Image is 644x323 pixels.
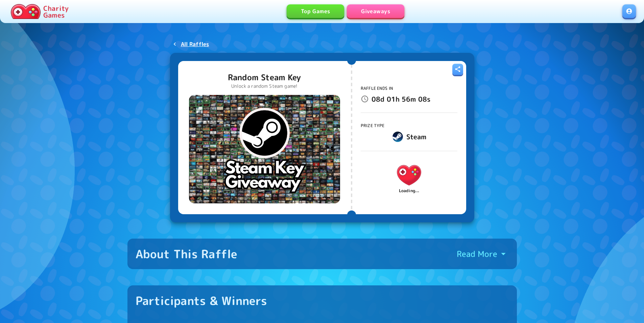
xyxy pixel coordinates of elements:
[189,95,340,203] img: Random Steam Key
[361,123,385,128] span: Prize Type
[11,4,41,19] img: Charity.Games
[8,3,71,20] a: Charity Games
[392,158,426,191] img: Charity.Games
[228,72,301,83] p: Random Steam Key
[228,83,301,89] p: Unlock a random Steam game!
[127,239,517,269] button: About This RaffleRead More
[287,4,344,18] a: Top Games
[457,248,497,259] p: Read More
[406,131,427,142] h6: Steam
[43,5,69,18] p: Charity Games
[170,38,212,50] a: All Raffles
[361,85,393,91] span: Raffle Ends In
[136,247,238,261] div: About This Raffle
[347,4,404,18] a: Giveaways
[181,40,209,48] p: All Raffles
[372,94,430,104] p: 08d 01h 56m 08s
[136,294,267,308] div: Participants & Winners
